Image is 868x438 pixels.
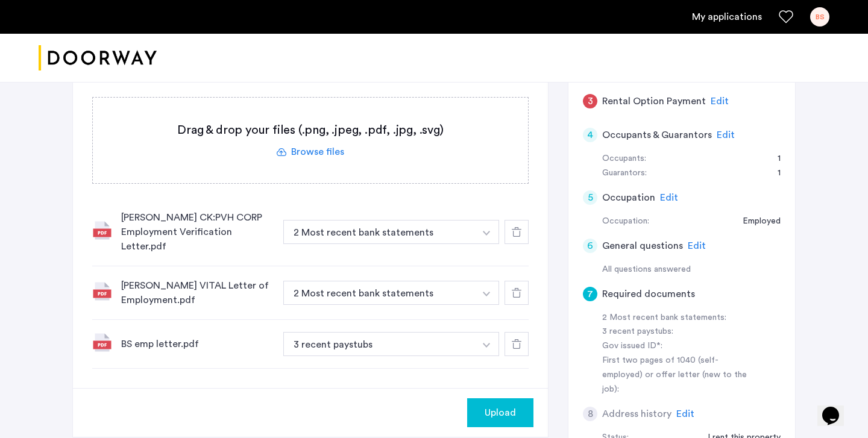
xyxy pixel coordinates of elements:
[583,287,597,301] div: 7
[602,190,655,205] h5: Occupation
[602,339,754,354] div: Gov issued ID*:
[283,220,475,244] button: button
[602,311,754,325] div: 2 Most recent bank statements:
[283,332,475,356] button: button
[474,281,499,305] button: button
[283,281,475,305] button: button
[483,231,490,236] img: arrow
[92,221,112,240] img: file
[483,292,490,296] img: arrow
[602,407,671,421] h5: Address history
[660,193,678,202] span: Edit
[717,130,735,140] span: Edit
[602,94,706,108] h5: Rental Option Payment
[583,190,597,205] div: 5
[121,337,274,351] div: BS emp letter.pdf
[817,390,856,426] iframe: chat widget
[676,409,694,419] span: Edit
[121,210,274,254] div: [PERSON_NAME] CK:PVH CORP Employment Verification Letter.pdf
[779,10,793,24] a: Favorites
[583,407,597,421] div: 8
[602,263,781,277] div: All questions answered
[810,7,829,27] div: BS
[711,96,729,106] span: Edit
[602,128,712,142] h5: Occupants & Guarantors
[731,214,781,229] div: Employed
[766,166,781,181] div: 1
[483,343,490,348] img: arrow
[583,128,597,142] div: 4
[474,332,499,356] button: button
[602,325,754,339] div: 3 recent paystubs:
[602,152,646,166] div: Occupants:
[688,241,706,251] span: Edit
[766,152,781,166] div: 1
[602,354,754,397] div: First two pages of 1040 (self-employed) or offer letter (new to the job):
[602,239,683,253] h5: General questions
[602,287,695,301] h5: Required documents
[485,405,516,420] span: Upload
[92,333,112,352] img: file
[602,166,647,181] div: Guarantors:
[474,220,499,244] button: button
[39,36,157,81] a: Cazamio logo
[692,10,762,24] a: My application
[583,94,597,108] div: 3
[602,214,649,229] div: Occupation:
[121,278,274,307] div: [PERSON_NAME] VITAL Letter of Employment.pdf
[92,281,112,301] img: file
[467,398,533,427] button: button
[39,36,157,81] img: logo
[583,239,597,253] div: 6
